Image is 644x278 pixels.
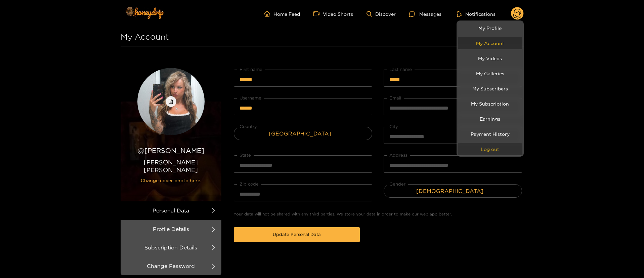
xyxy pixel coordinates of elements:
[458,52,522,64] a: My Videos
[458,83,522,94] a: My Subscribers
[458,98,522,110] a: My Subscription
[458,143,522,155] button: Log out
[458,113,522,125] a: Earnings
[458,37,522,49] a: My Account
[458,128,522,140] a: Payment History
[458,68,522,79] a: My Galleries
[458,22,522,34] a: My Profile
